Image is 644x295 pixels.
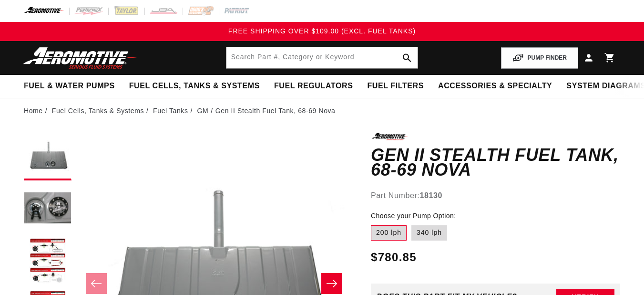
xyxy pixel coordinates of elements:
legend: Choose your Pump Option: [371,211,457,221]
span: Fuel Filters [367,81,424,91]
img: Aeromotive [20,47,140,69]
input: Search by Part Number, Category or Keyword [226,47,418,68]
summary: Fuel Filters [360,75,431,97]
button: Slide right [321,273,342,294]
button: Load image 3 in gallery view [24,238,72,285]
button: Load image 1 in gallery view [24,133,72,180]
strong: 18130 [419,191,442,200]
li: Gen II Stealth Fuel Tank, 68-69 Nova [215,105,336,116]
a: Home [24,105,43,116]
span: $780.85 [371,249,417,266]
span: Fuel Regulators [274,81,353,91]
span: Fuel Cells, Tanks & Systems [129,81,260,91]
summary: Accessories & Specialty [431,75,559,97]
label: 340 lph [411,225,447,241]
a: Fuel Tanks [153,105,188,116]
li: Fuel Cells, Tanks & Systems [52,105,151,116]
summary: Fuel & Water Pumps [17,75,122,97]
span: Accessories & Specialty [438,81,552,91]
nav: breadcrumbs [24,105,620,116]
label: 200 lph [371,225,407,241]
button: Load image 2 in gallery view [24,185,72,233]
span: Fuel & Water Pumps [24,81,115,91]
a: GM [197,105,209,116]
summary: Fuel Cells, Tanks & Systems [122,75,267,97]
div: Part Number: [371,190,620,202]
h1: Gen II Stealth Fuel Tank, 68-69 Nova [371,147,620,178]
summary: Fuel Regulators [267,75,360,97]
span: FREE SHIPPING OVER $109.00 (EXCL. FUEL TANKS) [228,27,416,35]
button: Slide left [86,273,107,294]
button: search button [397,47,418,68]
button: PUMP FINDER [501,47,578,69]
